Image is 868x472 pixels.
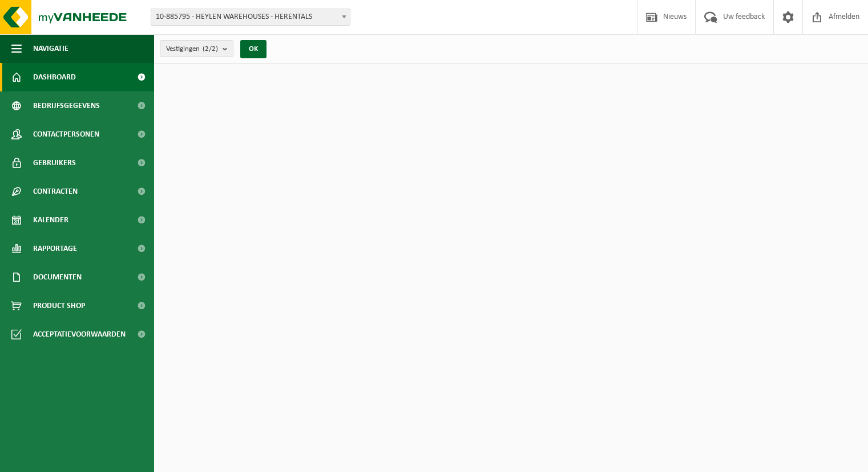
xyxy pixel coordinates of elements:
span: Contracten [33,177,78,206]
span: Contactpersonen [33,120,99,149]
span: Navigatie [33,34,68,63]
span: Acceptatievoorwaarden [33,320,126,349]
span: Dashboard [33,63,76,91]
span: Rapportage [33,234,77,263]
button: Vestigingen(2/2) [160,40,233,57]
span: Product Shop [33,291,85,320]
span: Bedrijfsgegevens [33,91,100,120]
button: OK [240,40,267,58]
span: Vestigingen [166,41,218,58]
span: Kalender [33,206,68,234]
span: Documenten [33,263,82,291]
span: 10-885795 - HEYLEN WAREHOUSES - HERENTALS [151,9,350,26]
count: (2/2) [203,45,218,53]
span: 10-885795 - HEYLEN WAREHOUSES - HERENTALS [151,9,350,25]
span: Gebruikers [33,149,76,177]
